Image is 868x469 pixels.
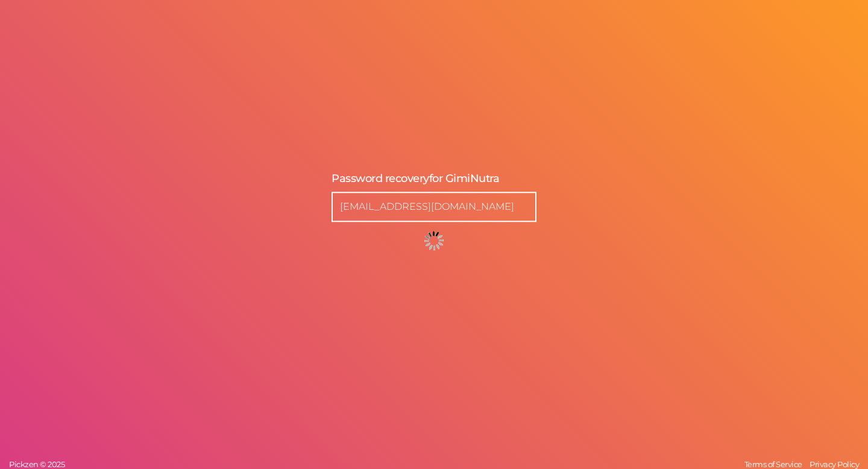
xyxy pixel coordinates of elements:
[332,172,429,185] span: Password recovery
[741,459,805,469] a: Terms of Service
[429,172,500,185] span: for GimiNutra
[424,231,444,250] img: spinnerbig.gif
[744,459,802,469] span: Terms of Service
[810,459,859,469] span: Privacy Policy
[6,459,68,469] a: Pickzen © 2025
[332,192,536,222] input: Enter your e-mail
[807,459,862,469] a: Privacy Policy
